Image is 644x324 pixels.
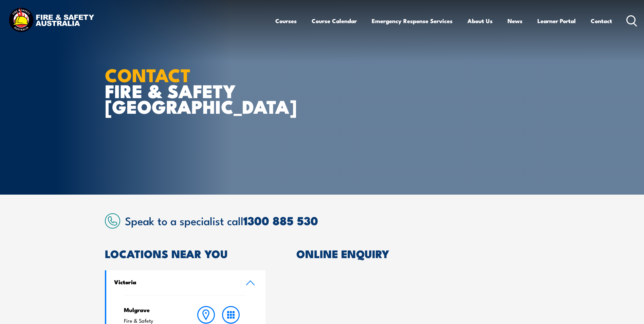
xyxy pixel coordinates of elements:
h2: Speak to a specialist call [125,214,539,227]
a: Contact [591,12,612,30]
a: Emergency Response Services [372,12,453,30]
strong: CONTACT [105,60,191,88]
a: About Us [467,12,493,30]
a: 1300 885 530 [243,211,318,229]
h2: ONLINE ENQUIRY [296,249,539,258]
h4: Mulgrave [124,306,181,313]
h2: LOCATIONS NEAR YOU [105,249,266,258]
a: Course Calendar [312,12,357,30]
h1: FIRE & SAFETY [GEOGRAPHIC_DATA] [105,67,273,114]
h4: Victoria [114,278,236,286]
a: Courses [275,12,297,30]
a: Victoria [106,270,266,295]
a: News [508,12,522,30]
a: Learner Portal [537,12,576,30]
